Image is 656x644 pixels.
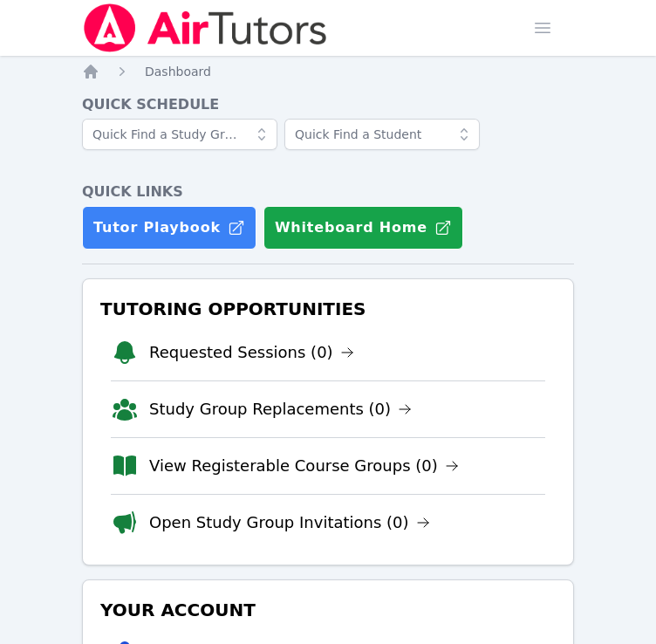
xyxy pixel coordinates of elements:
[149,397,412,421] a: Study Group Replacements (0)
[82,206,256,250] a: Tutor Playbook
[263,206,463,250] button: Whiteboard Home
[145,65,211,79] span: Dashboard
[145,63,211,80] a: Dashboard
[149,510,430,535] a: Open Study Group Invitations (0)
[149,340,354,365] a: Requested Sessions (0)
[97,594,559,626] h3: Your Account
[82,94,574,115] h4: Quick Schedule
[97,293,559,325] h3: Tutoring Opportunities
[149,454,459,478] a: View Registerable Course Groups (0)
[284,119,480,150] input: Quick Find a Student
[82,63,574,80] nav: Breadcrumb
[82,119,277,150] input: Quick Find a Study Group
[82,3,329,52] img: Air Tutors
[82,182,574,202] h4: Quick Links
